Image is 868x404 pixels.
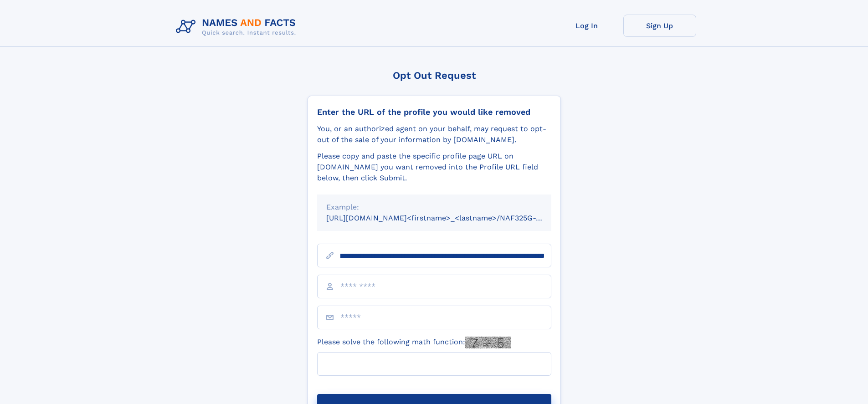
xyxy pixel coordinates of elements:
[550,15,623,37] a: Log In
[317,151,551,184] div: Please copy and paste the specific profile page URL on [DOMAIN_NAME] you want removed into the Pr...
[308,70,561,81] div: Opt Out Request
[172,15,303,39] img: Logo Names and Facts
[317,123,551,145] div: You, or an authorized agent on your behalf, may request to opt-out of the sale of your informatio...
[317,107,551,117] div: Enter the URL of the profile you would like removed
[317,337,511,348] label: Please solve the following math function:
[326,214,569,222] small: [URL][DOMAIN_NAME]<firstname>_<lastname>/NAF325G-xxxxxxxx
[623,15,696,37] a: Sign Up
[326,202,542,213] div: Example:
